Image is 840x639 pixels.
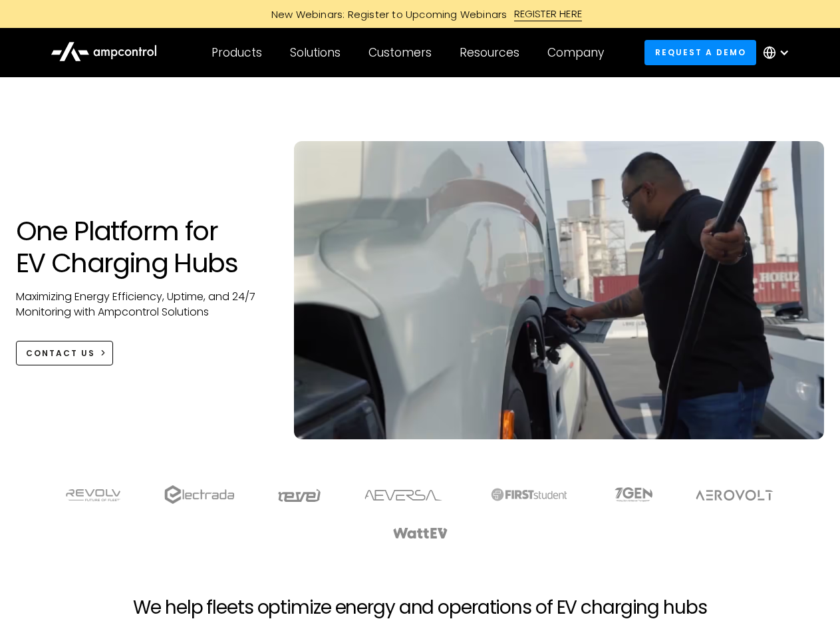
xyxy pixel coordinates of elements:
[547,45,604,60] div: Company
[368,45,432,60] div: Customers
[121,7,720,21] a: New Webinars: Register to Upcoming WebinarsREGISTER HERE
[460,45,519,60] div: Resources
[258,7,514,21] div: New Webinars: Register to Upcoming Webinars
[16,215,268,279] h1: One Platform for EV Charging Hubs
[644,40,756,65] a: Request a demo
[290,45,341,60] div: Solutions
[695,490,774,501] img: Aerovolt Logo
[164,485,234,504] img: electrada logo
[26,347,95,359] div: CONTACT US
[16,290,268,319] p: Maximizing Energy Efficiency, Uptime, and 24/7 Monitoring with Ampcontrol Solutions
[514,7,583,21] div: REGISTER HERE
[133,596,706,619] h2: We help fleets optimize energy and operations of EV charging hubs
[211,45,262,60] div: Products
[16,341,114,365] a: CONTACT US
[392,528,448,538] img: WattEV logo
